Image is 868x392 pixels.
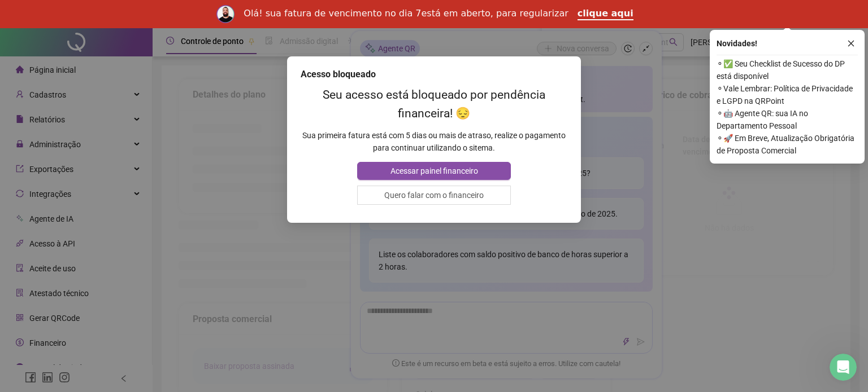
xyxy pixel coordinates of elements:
button: Quero falar com o financeiro [357,186,510,205]
div: Acesso bloqueado [301,68,567,81]
a: clique aqui [578,8,633,20]
span: ⚬ 🚀 Em Breve, Atualização Obrigatória de Proposta Comercial [717,132,858,157]
button: Acessar painel financeiro [357,162,510,180]
span: ⚬ 🤖 Agente QR: sua IA no Departamento Pessoal [717,107,858,132]
span: ⚬ Vale Lembrar: Política de Privacidade e LGPD na QRPoint [717,82,858,107]
span: Acessar painel financeiro [390,165,478,177]
iframe: Intercom live chat [830,354,857,381]
img: Profile image for Rodolfo [216,5,235,23]
span: ⚬ ✅ Seu Checklist de Sucesso do DP está disponível [717,58,858,82]
p: Sua primeira fatura está com 5 dias ou mais de atraso, realize o pagamento para continuar utiliza... [301,129,567,154]
span: close [847,39,855,47]
div: Olá! sua fatura de vencimento no dia 7está em aberto, para regularizar [244,8,568,19]
h2: Seu acesso está bloqueado por pendência financeira! 😔 [301,86,567,123]
span: Novidades ! [717,37,757,50]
